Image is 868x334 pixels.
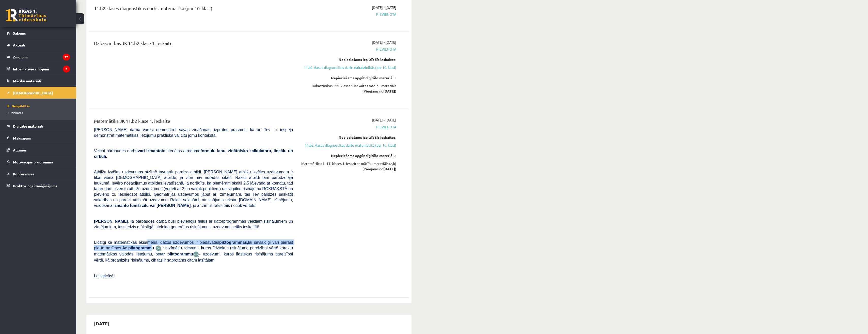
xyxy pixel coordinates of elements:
span: Atbilžu izvēles uzdevumos atzīmē tavuprāt pareizo atbildi. [PERSON_NAME] atbilžu izvēles uzdevuma... [94,170,293,208]
span: J [113,274,115,278]
b: tumši zilu vai [PERSON_NAME] [130,203,191,208]
span: Atzīmes [13,148,27,152]
a: [DEMOGRAPHIC_DATA] [7,87,70,99]
a: Sākums [7,27,70,39]
strong: [DATE] [383,166,395,171]
span: , ja pārbaudes darbā būsi pievienojis failus ar datorprogrammās veiktiem risinājumiem un zīmējumi... [94,219,293,229]
legend: Maksājumi [13,132,70,144]
span: Pievienota [301,12,396,17]
span: [DEMOGRAPHIC_DATA] [13,90,53,95]
a: Neizpildītās [8,104,71,108]
span: Izlabotās [8,111,23,115]
span: Motivācijas programma [13,160,53,164]
span: Konferences [13,172,34,176]
img: JfuEzvunn4EvwAAAAASUVORK5CYII= [155,245,162,251]
a: Maksājumi [7,132,70,144]
a: Rīgas 1. Tālmācības vidusskola [6,9,46,22]
span: [PERSON_NAME] darbā varēsi demonstrēt savas zināšanas, izpratni, prasmes, kā arī Tev ir iespēja d... [94,128,293,138]
h2: [DATE] [89,317,115,329]
span: Digitālie materiāli [13,124,43,128]
span: Veicot pārbaudes darbu materiālos atrodamo [94,149,293,159]
div: Matemātikas I - 11. klases 1. ieskaites mācību materiāls (a,b) (Pieejams no ) [301,161,396,172]
b: izmanto [114,203,129,208]
div: Dabaszinības - 11. klases 1.ieskaites mācību materiāls (Pieejams no ) [301,83,396,94]
span: Neizpildītās [8,104,30,108]
span: Pievienota [301,124,396,130]
b: vari izmantot [138,149,163,153]
span: Pievienota [301,47,396,52]
span: [DATE] - [DATE] [372,40,396,45]
a: Aktuāli [7,39,70,51]
a: Ziņojumi77 [7,51,70,63]
span: [DATE] - [DATE] [372,117,396,123]
a: Proktoringa izmēģinājums [7,180,70,192]
div: Nepieciešams apgūt digitālo materiālu: [301,153,396,158]
a: Motivācijas programma [7,156,70,168]
b: piktogrammas, [219,240,248,245]
a: 11.b2 klases diagnostikas darbs matemātikā (par 10. klasi) [301,143,396,148]
div: Dabaszinības JK 11.b2 klase 1. ieskaite [94,40,293,49]
b: ar piktogrammu [161,252,193,256]
i: 3 [63,66,70,72]
a: 11.b2 klases diagnostikas darbs dabaszinībās (par 10. klasi) [301,65,396,70]
span: Sākums [13,31,26,35]
a: Konferences [7,168,70,180]
b: Ar piktogrammu [122,246,154,250]
a: Izlabotās [8,110,71,115]
a: Informatīvie ziņojumi3 [7,63,70,75]
img: wKvN42sLe3LLwAAAABJRU5ErkJggg== [193,251,199,257]
strong: [DATE] [383,89,395,93]
a: Digitālie materiāli [7,120,70,132]
span: Līdzīgi kā matemātikas eksāmenā, dažos uzdevumos ir piedāvātas lai savlaicīgi vari pierast pie to... [94,240,293,250]
div: Nepieciešams izpildīt šīs ieskaites: [301,57,396,62]
a: Atzīmes [7,144,70,156]
i: 77 [63,54,70,60]
a: Mācību materiāli [7,75,70,87]
b: formulu lapu, zinātnisko kalkulatoru, lineālu un cirkuli. [94,149,293,159]
span: ir atzīmēti uzdevumi, kuros līdztekus risinājuma pareizībai vērtē korektu matemātikas valodas lie... [94,246,293,256]
span: [PERSON_NAME] [94,219,128,223]
span: [DATE] - [DATE] [372,5,396,10]
span: Proktoringa izmēģinājums [13,184,57,188]
span: Aktuāli [13,43,25,47]
span: Lai veicās! [94,274,113,278]
legend: Informatīvie ziņojumi [13,63,70,75]
div: Nepieciešams izpildīt šīs ieskaites: [301,135,396,140]
legend: Ziņojumi [13,51,70,63]
span: Mācību materiāli [13,79,41,83]
div: Matemātika JK 11.b2 klase 1. ieskaite [94,117,293,127]
div: Nepieciešams apgūt digitālo materiālu: [301,75,396,81]
div: 11.b2 klases diagnostikas darbs matemātikā (par 10. klasi) [94,5,293,14]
